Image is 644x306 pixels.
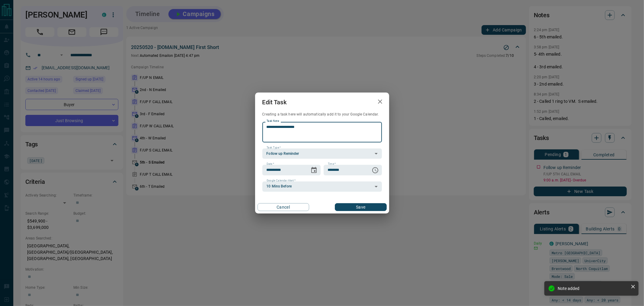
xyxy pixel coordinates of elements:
[267,179,296,183] label: Google Calendar Alert
[262,148,382,159] div: Follow up Reminder
[255,93,294,112] h2: Edit Task
[267,146,281,150] label: Task Type
[267,162,274,166] label: Date
[369,164,381,176] button: Choose time, selected time is 9:00 AM
[262,112,382,117] p: Creating a task here will automatically add it to your Google Calendar.
[328,162,336,166] label: Time
[335,203,386,211] button: Save
[267,119,279,123] label: Task Note
[308,164,320,176] button: Choose date, selected date is Sep 12, 2025
[558,286,628,291] div: Note added
[262,181,382,192] div: 10 Mins Before
[258,203,309,211] button: Cancel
